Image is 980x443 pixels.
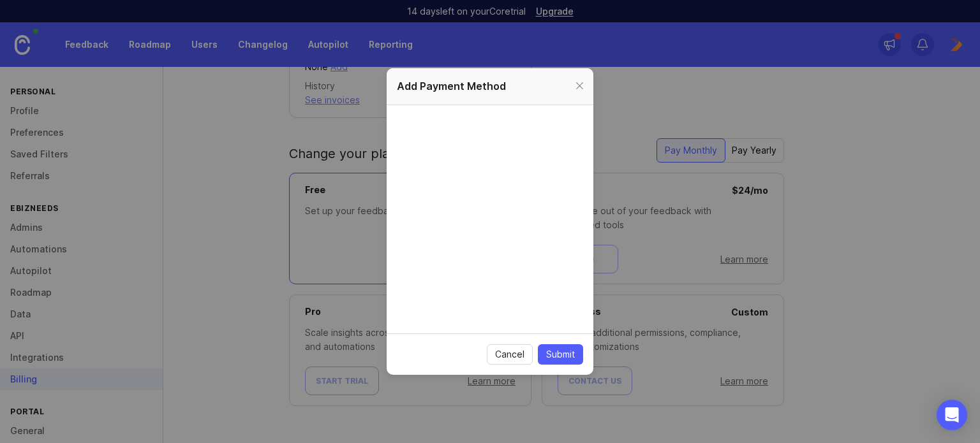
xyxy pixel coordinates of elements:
[495,348,524,361] span: Cancel
[487,344,533,365] button: Cancel
[937,400,967,430] div: Open Intercom Messenger
[538,344,583,365] button: Submit
[546,348,575,361] span: Submit
[394,113,586,326] iframe: To enrich screen reader interactions, please activate Accessibility in Grammarly extension settings
[397,78,506,94] h1: Add Payment Method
